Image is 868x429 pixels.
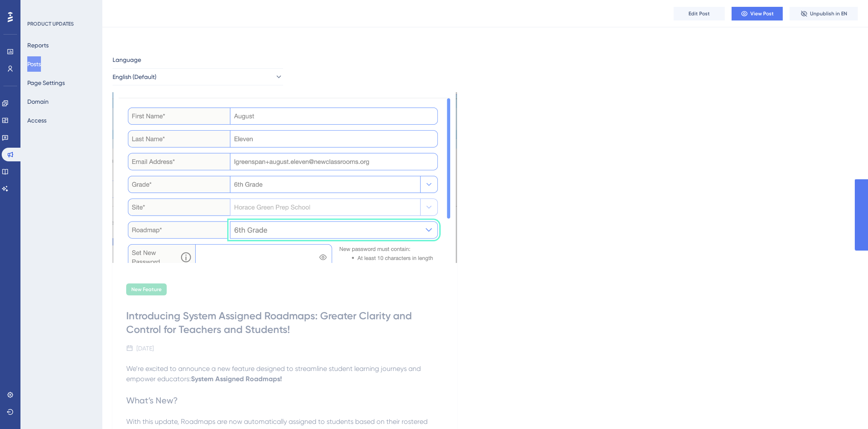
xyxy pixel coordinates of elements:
span: Unpublish in EN [810,10,847,17]
button: English (Default) [113,68,283,85]
div: New Feature [126,283,167,295]
span: We’re excited to announce a new feature designed to streamline student learning journeys and empo... [126,365,422,383]
span: What’s New? [126,395,178,406]
span: English (Default) [113,72,156,82]
span: Edit Post [689,10,710,17]
button: Unpublish in EN [790,7,858,20]
div: [DATE] [136,343,154,353]
span: View Post [750,10,774,17]
button: Page Settings [27,75,65,90]
button: Domain [27,94,49,109]
img: file-1755132363728.png [113,92,457,263]
button: Access [27,113,46,128]
div: Introducing System Assigned Roadmaps: Greater Clarity and Control for Teachers and Students! [126,309,443,336]
iframe: UserGuiding AI Assistant Launcher [832,395,858,421]
button: Edit Post [674,7,725,20]
span: Language [113,55,141,65]
div: PRODUCT UPDATES [27,20,74,27]
button: Posts [27,56,41,72]
button: Reports [27,38,49,53]
strong: System Assigned Roadmaps! [191,375,282,383]
button: View Post [732,7,783,20]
